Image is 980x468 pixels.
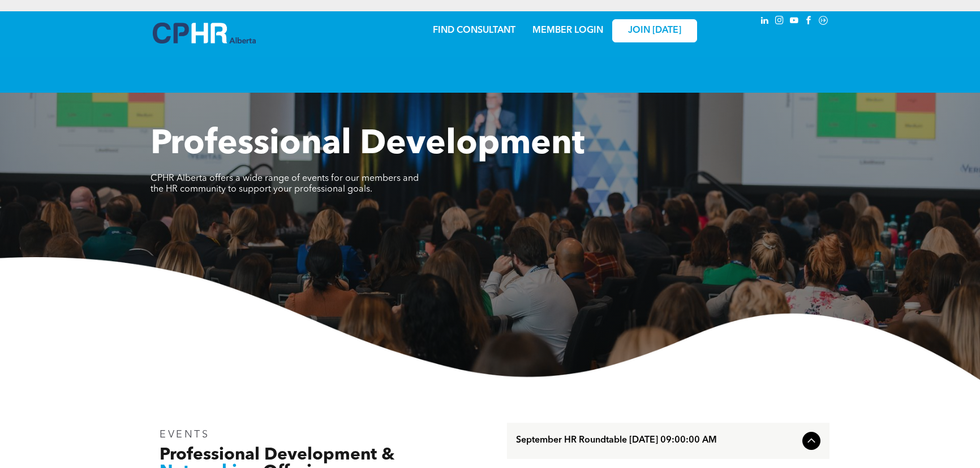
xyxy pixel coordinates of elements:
a: facebook [802,14,815,29]
span: Professional Development & [160,447,394,463]
a: FIND CONSULTANT [433,26,515,35]
span: JOIN [DATE] [628,25,681,36]
a: Social network [817,14,829,29]
span: CPHR Alberta offers a wide range of events for our members and the HR community to support your p... [151,174,419,194]
a: youtube [788,14,800,29]
span: EVENTS [160,430,210,440]
span: September HR Roundtable [DATE] 09:00:00 AM [516,435,798,446]
a: MEMBER LOGIN [532,26,603,35]
img: A blue and white logo for cp alberta [153,23,256,44]
span: Professional Development [151,128,584,162]
a: JOIN [DATE] [612,19,697,42]
a: linkedin [758,14,771,29]
a: instagram [773,14,785,29]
